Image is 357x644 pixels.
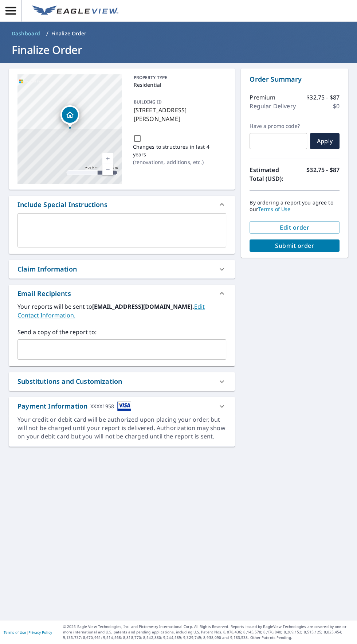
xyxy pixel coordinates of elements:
[316,137,334,145] span: Apply
[250,74,340,84] p: Order Summary
[310,133,340,149] button: Apply
[134,106,224,123] p: [STREET_ADDRESS][PERSON_NAME]
[51,30,87,37] p: Finalize Order
[250,199,340,212] p: By ordering a report you agree to our
[133,158,224,166] p: ( renovations, additions, etc. )
[250,221,340,234] button: Edit order
[12,30,40,37] span: Dashboard
[250,93,275,102] p: Premium
[9,260,235,278] div: Claim Information
[60,105,79,128] div: Dropped pin, building 1, Residential property, 17624 Riverbend Rd Kearney, MO 64060
[9,28,348,39] nav: breadcrumb
[46,29,48,38] li: /
[17,328,226,336] label: Send a copy of the report to:
[134,74,224,81] p: PROPERTY TYPE
[306,165,340,183] p: $32.75 - $87
[9,397,235,415] div: Payment InformationXXXX1958cardImage
[306,93,340,102] p: $32.75 - $87
[9,372,235,391] div: Substitutions and Customization
[333,102,340,110] p: $0
[17,302,226,320] label: Your reports will be sent to
[17,200,107,210] div: Include Special Instructions
[250,102,295,110] p: Regular Delivery
[133,143,224,158] p: Changes to structures in last 4 years
[102,164,113,175] a: Current Level 17, Zoom Out
[255,223,334,231] span: Edit order
[17,401,131,411] div: Payment Information
[4,630,52,635] p: |
[28,630,52,635] a: Privacy Policy
[255,242,334,250] span: Submit order
[117,401,131,411] img: cardImage
[250,239,340,252] button: Submit order
[134,81,224,89] p: Residential
[92,303,194,311] b: [EMAIL_ADDRESS][DOMAIN_NAME].
[32,5,118,16] img: EV Logo
[9,42,348,57] h1: Finalize Order
[17,264,77,274] div: Claim Information
[17,289,71,298] div: Email Recipients
[90,401,114,411] div: XXXX1958
[9,28,43,39] a: Dashboard
[28,1,123,21] a: EV Logo
[4,630,26,635] a: Terms of Use
[250,123,307,129] label: Have a promo code?
[9,196,235,213] div: Include Special Instructions
[102,153,113,164] a: Current Level 17, Zoom In
[17,376,122,386] div: Substitutions and Customization
[250,165,294,183] p: Estimated Total (USD):
[258,206,291,212] a: Terms of Use
[17,415,226,441] div: Your credit or debit card will be authorized upon placing your order, but will not be charged unt...
[9,285,235,302] div: Email Recipients
[134,99,162,105] p: BUILDING ID
[63,624,353,640] p: © 2025 Eagle View Technologies, Inc. and Pictometry International Corp. All Rights Reserved. Repo...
